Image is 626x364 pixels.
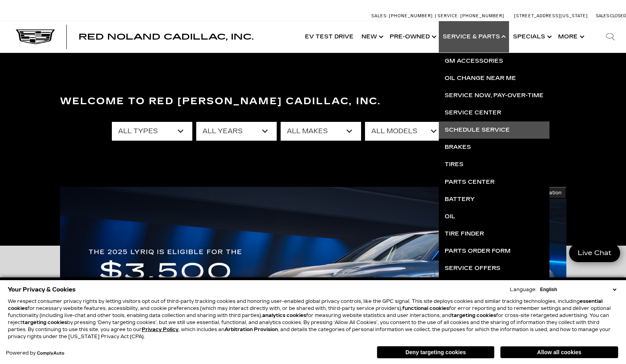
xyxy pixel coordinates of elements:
a: Service Offers [439,260,549,277]
span: Closed [610,13,626,18]
strong: analytics cookies [262,313,306,318]
a: Tire Finder [439,225,549,243]
span: Live Chat [574,248,615,257]
span: Red Noland Cadillac, Inc. [78,32,254,42]
select: Language Select [538,286,618,293]
strong: targeting cookies [451,313,496,318]
a: Red Noland Cadillac, Inc. [78,33,254,41]
h3: Welcome to Red [PERSON_NAME] Cadillac, Inc. [60,94,566,109]
u: Privacy Policy [142,327,179,332]
a: Tires [439,156,549,173]
a: New [358,21,386,53]
strong: Arbitration Provision [224,327,278,332]
a: Parts Center [439,174,549,191]
select: Filter by model [365,122,445,141]
button: Deny targeting cookies [377,346,495,359]
a: EV Test Drive [301,21,358,53]
span: [PHONE_NUMBER] [460,13,504,18]
button: More [554,21,587,53]
span: Your Privacy & Cookies [8,284,76,295]
strong: targeting cookies [22,320,67,325]
div: Language: [510,287,537,292]
a: Service: [PHONE_NUMBER] [435,14,506,18]
select: Filter by year [196,122,277,141]
a: Schedule Service [439,121,549,139]
a: Service & Parts [439,21,509,53]
a: Oil [439,208,549,225]
div: Powered by [6,351,64,356]
span: Sales: [371,13,388,18]
span: Service: [438,13,459,18]
a: Service Center [439,104,549,121]
a: Service Now, Pay-Over-Time [439,87,549,104]
p: We respect consumer privacy rights by letting visitors opt out of third-party tracking cookies an... [8,298,618,340]
a: Oil Change near Me [439,70,549,87]
a: [STREET_ADDRESS][US_STATE] [514,13,588,18]
span: Sales: [596,13,610,18]
div: Search [595,21,626,53]
a: Live Chat [569,244,620,262]
a: Brakes [439,139,549,156]
button: Allow all cookies [500,346,618,358]
select: Filter by make [281,122,361,141]
a: GM Accessories [439,53,549,70]
a: Pre-Owned [386,21,439,53]
a: Parts Order Form [439,243,549,260]
a: Battery [439,191,549,208]
a: Specials [509,21,554,53]
select: Filter by type [112,122,192,141]
img: Cadillac Dark Logo with Cadillac White Text [16,29,55,44]
a: Accessible Carousel [66,128,66,129]
strong: functional cookies [402,306,449,311]
span: [PHONE_NUMBER] [389,13,433,18]
a: Sales: [PHONE_NUMBER] [371,14,435,18]
a: ComplyAuto [37,351,64,356]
